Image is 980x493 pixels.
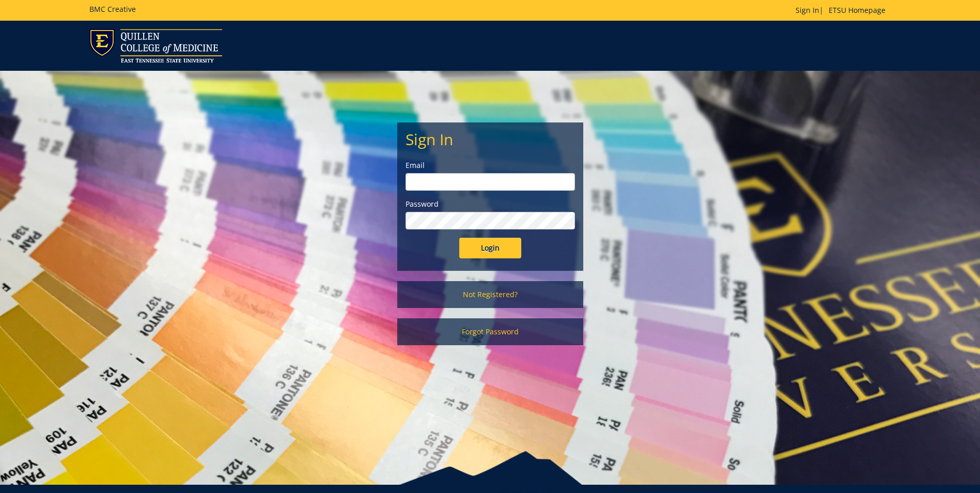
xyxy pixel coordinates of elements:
[89,5,136,13] h5: BMC Creative
[397,318,583,345] a: Forgot Password
[459,238,521,258] input: Login
[796,5,819,15] a: Sign In
[397,281,583,308] a: Not Registered?
[406,199,575,209] label: Password
[89,29,222,63] img: ETSU logo
[823,5,891,15] a: ETSU Homepage
[406,160,575,171] label: Email
[796,5,891,16] p: |
[406,131,575,148] h2: Sign In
